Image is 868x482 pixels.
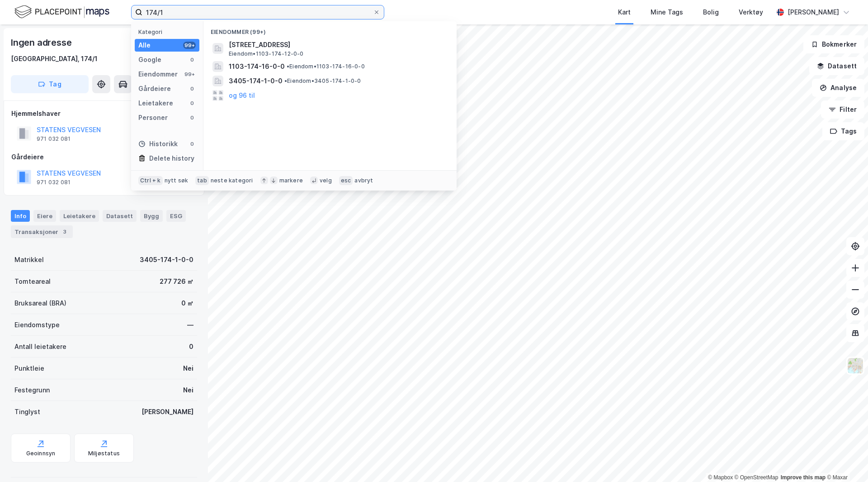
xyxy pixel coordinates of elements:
div: Ctrl + k [138,176,163,185]
div: [PERSON_NAME] [788,7,839,18]
div: 99+ [183,42,196,49]
a: Improve this map [781,474,826,481]
span: • [287,63,289,70]
button: Tag [11,75,89,93]
div: [GEOGRAPHIC_DATA], 174/1 [11,53,98,64]
div: Google [138,54,161,65]
div: Ingen adresse [11,35,73,50]
div: neste kategori [211,177,253,184]
div: Transaksjoner [11,225,73,238]
div: Eiere [33,210,56,222]
div: 277 726 ㎡ [160,276,193,287]
div: Personer [138,112,168,123]
div: Matrikkel [14,254,44,265]
div: Miljøstatus [88,450,120,457]
div: Alle [138,40,151,51]
div: Mine Tags [651,7,683,18]
div: 0 [189,114,196,121]
span: 3405-174-1-0-0 [229,76,283,86]
div: tab [195,176,209,185]
div: [PERSON_NAME] [142,406,193,417]
div: Tomteareal [14,276,51,287]
span: • [284,77,287,84]
button: Analyse [812,79,864,97]
div: Kart [618,7,631,18]
a: OpenStreetMap [735,474,778,481]
div: 0 ㎡ [181,298,193,309]
div: Gårdeiere [11,152,197,162]
div: Info [11,210,30,222]
div: Eiendommer (99+) [203,21,457,38]
div: 3405-174-1-0-0 [140,254,193,265]
div: Punktleie [14,363,44,374]
span: 1103-174-16-0-0 [229,61,285,72]
a: Mapbox [708,474,733,481]
div: 0 [189,56,196,63]
div: 971 032 081 [37,179,71,186]
div: Kontrollprogram for chat [823,439,868,482]
button: Tags [822,122,864,140]
input: Søk på adresse, matrikkel, gårdeiere, leietakere eller personer [142,5,373,19]
span: Eiendom • 3405-174-1-0-0 [284,77,361,85]
div: 3 [60,227,69,236]
img: Z [847,357,864,374]
div: Nei [183,363,193,374]
iframe: Chat Widget [823,439,868,482]
div: Leietakere [60,210,99,222]
div: 0 [189,341,193,352]
div: Hjemmelshaver [11,108,197,119]
div: Bolig [703,7,719,18]
div: Kategori [138,29,199,35]
div: Datasett [103,210,137,222]
div: Festegrunn [14,385,50,396]
div: Geoinnsyn [26,450,56,457]
div: velg [320,177,332,184]
button: Datasett [809,57,864,75]
div: — [187,320,193,330]
div: Antall leietakere [14,341,66,352]
div: Bruksareal (BRA) [14,298,66,309]
div: 99+ [183,71,196,78]
div: Delete history [149,153,194,164]
div: Gårdeiere [138,83,171,94]
div: markere [279,177,303,184]
button: og 96 til [229,90,255,101]
div: Leietakere [138,98,173,109]
div: avbryt [354,177,373,184]
div: nytt søk [165,177,189,184]
div: Eiendommer [138,69,178,80]
span: [STREET_ADDRESS] [229,39,446,50]
div: 971 032 081 [37,135,71,143]
div: 0 [189,100,196,107]
img: logo.f888ab2527a4732fd821a326f86c7f29.svg [14,4,109,20]
span: Eiendom • 1103-174-12-0-0 [229,50,304,57]
div: Historikk [138,138,178,149]
div: ESG [166,210,186,222]
button: Bokmerker [803,35,864,53]
span: Eiendom • 1103-174-16-0-0 [287,63,365,70]
button: Filter [821,100,864,119]
div: Nei [183,385,193,396]
div: Bygg [140,210,163,222]
div: Eiendomstype [14,320,60,330]
div: 0 [189,85,196,92]
div: 0 [189,140,196,148]
div: Verktøy [739,7,763,18]
div: Tinglyst [14,406,40,417]
div: esc [339,176,353,185]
